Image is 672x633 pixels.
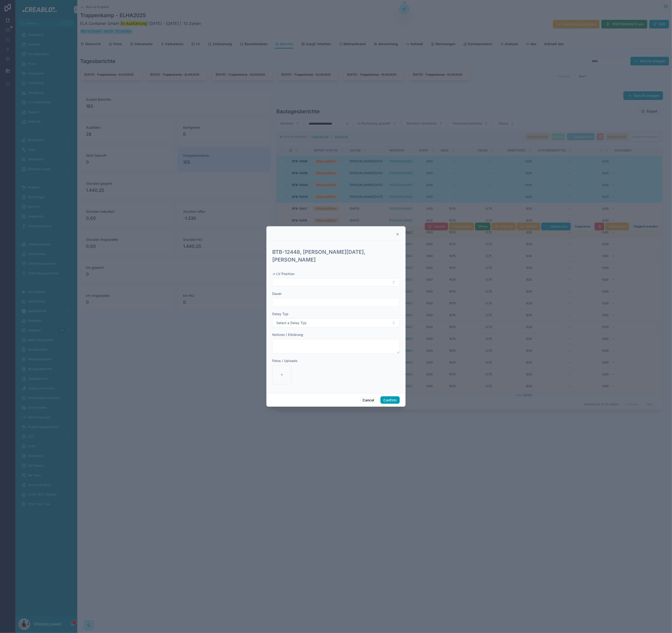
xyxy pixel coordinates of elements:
h3: BTB-12448, [PERSON_NAME][DATE], [PERSON_NAME] [272,248,400,264]
button: Select Button [272,318,400,327]
span: Select a Delay Typ [276,320,307,325]
span: → LV Position [272,272,294,276]
button: Select Button [272,278,400,286]
span: Delay Typ [272,312,288,316]
button: Confirm [380,396,400,404]
span: Notizen / Erklärung [272,333,303,337]
span: Fotos / Uploads [272,359,298,363]
button: Cancel [359,396,377,404]
span: Dauer [272,292,282,296]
